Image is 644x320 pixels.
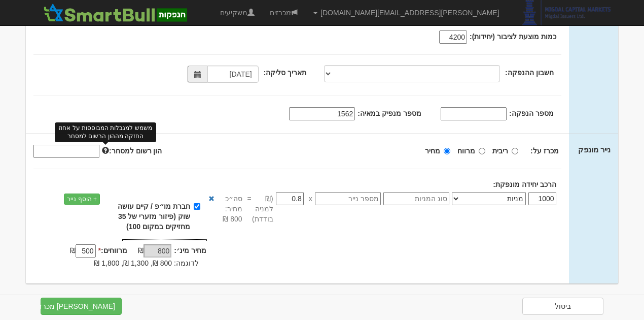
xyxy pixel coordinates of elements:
[41,3,190,23] img: SmartBull Logo
[94,259,198,267] span: לדוגמה: 800 ₪, 1,300 ₪, 1,800 ₪
[444,148,450,154] input: מחיר
[479,148,485,154] input: מרווח
[309,194,312,204] span: x
[509,108,554,118] label: מספר הנפקה:
[578,144,611,155] label: נייר מונפק
[247,194,252,204] span: =
[218,194,242,224] span: סה״כ מחיר: 800 ₪
[118,202,190,231] strong: חברת מו״פ / קיים עושה שוק (פיזור מזערי של 35 מחזיקים במקום 100)
[127,245,174,258] div: ₪
[264,68,307,78] label: תאריך סליקה:
[470,31,556,42] label: כמות מוצעת לציבור (יחידות):
[512,148,518,154] input: ריבית
[493,180,556,188] strong: הרכב יחידה מונפקת:
[457,147,475,155] strong: מרווח
[174,245,206,255] label: מחיר מינ׳:
[194,203,200,210] input: חברת מו״פ / קיים עושה שוק (פיזור מזערי של 35 מחזיקים במקום 100)
[276,192,304,205] input: מחיר
[51,245,98,258] div: ₪
[522,298,603,315] a: ביטול
[55,122,156,143] div: משמש למגבלות המבוססות על אחוז החזקה מההון הרשום למסחר
[315,192,381,205] input: מספר נייר
[41,298,122,315] button: [PERSON_NAME] מכרז
[425,147,440,155] strong: מחיר
[102,146,162,156] label: הון רשום למסחר:
[528,192,556,205] input: כמות
[252,194,273,224] span: (₪ למניה בודדת)
[64,194,100,205] a: + הוסף נייר
[357,108,421,118] label: מספר מנפיק במאיה:
[492,147,508,155] strong: ריבית
[530,147,559,155] strong: מכרז על:
[505,68,554,78] label: חשבון ההנפקה:
[383,192,449,205] input: סוג המניות
[98,245,127,255] label: מרווחים:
